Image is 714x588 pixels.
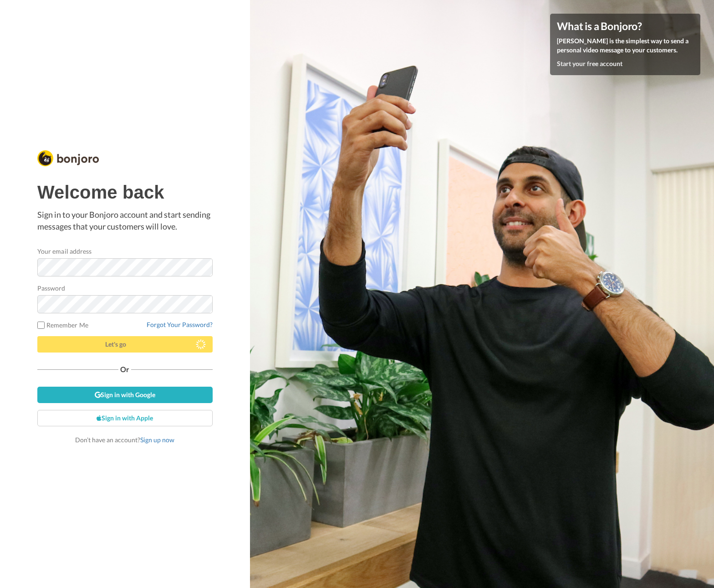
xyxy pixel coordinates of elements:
a: Forgot Your Password? [147,321,213,328]
button: Let's go [37,336,213,353]
label: Your email address [37,246,92,256]
a: Sign in with Apple [37,410,213,426]
h4: What is a Bonjoro? [557,20,694,32]
span: Don’t have an account? [75,436,174,444]
input: Remember Me [37,322,45,329]
span: Let's go [105,340,126,348]
a: Start your free account [557,60,622,67]
p: Sign in to your Bonjoro account and start sending messages that your customers will love. [37,209,213,232]
h1: Welcome back [37,182,213,202]
a: Sign up now [140,436,174,444]
span: Or [118,366,131,373]
label: Password [37,283,66,293]
p: [PERSON_NAME] is the simplest way to send a personal video message to your customers. [557,36,694,55]
a: Sign in with Google [37,387,213,403]
label: Remember Me [37,320,88,330]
